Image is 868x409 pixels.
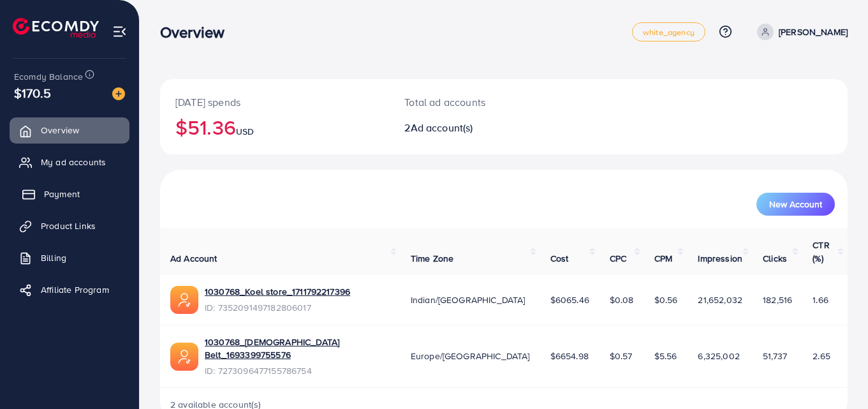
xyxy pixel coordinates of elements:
span: Ad account(s) [411,121,473,135]
span: USD [236,125,254,138]
button: New Account [756,193,835,216]
img: menu [112,24,127,39]
p: Total ad accounts [404,94,546,110]
a: white_agency [632,22,705,41]
span: Ecomdy Balance [14,70,83,83]
h2: 2 [404,122,546,134]
span: Cost [550,252,569,265]
span: Clicks [763,252,787,265]
span: ID: 7273096477155786754 [205,364,390,377]
span: 51,737 [763,350,787,362]
a: Overview [10,117,129,143]
a: Payment [10,181,129,207]
span: 2.65 [813,350,830,362]
p: [PERSON_NAME] [779,24,848,40]
img: image [112,87,125,100]
span: Payment [44,188,80,200]
span: ID: 7352091497182806017 [205,301,350,314]
span: New Account [769,200,822,209]
span: CTR (%) [813,239,829,264]
span: Billing [41,251,66,264]
span: $6065.46 [550,294,589,306]
img: ic-ads-acc.e4c84228.svg [170,343,198,371]
span: CPC [610,252,626,265]
span: Product Links [41,219,96,232]
span: My ad accounts [41,156,106,168]
span: white_agency [643,28,695,36]
h3: Overview [160,23,235,41]
span: Affiliate Program [41,283,109,296]
a: Product Links [10,213,129,239]
span: 6,325,002 [698,350,739,362]
span: $0.57 [610,350,633,362]
a: My ad accounts [10,149,129,175]
a: 1030768_Koel store_1711792217396 [205,285,350,298]
img: logo [13,18,99,38]
a: Affiliate Program [10,277,129,302]
img: ic-ads-acc.e4c84228.svg [170,286,198,314]
span: $0.56 [654,294,678,306]
span: 1.66 [813,294,828,306]
a: [PERSON_NAME] [752,24,848,40]
span: Time Zone [411,252,453,265]
span: 182,516 [763,294,792,306]
span: Europe/[GEOGRAPHIC_DATA] [411,350,530,362]
span: Indian/[GEOGRAPHIC_DATA] [411,294,526,306]
span: Impression [698,252,742,265]
span: Ad Account [170,252,217,265]
p: [DATE] spends [175,94,374,110]
a: 1030768_[DEMOGRAPHIC_DATA] Belt_1693399755576 [205,336,390,362]
span: $5.56 [654,350,677,362]
span: $6654.98 [550,350,589,362]
span: CPM [654,252,672,265]
a: Billing [10,245,129,271]
span: $170.5 [14,84,51,102]
span: $0.08 [610,294,634,306]
h2: $51.36 [175,115,374,139]
span: Overview [41,124,79,137]
span: 21,652,032 [698,294,742,306]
